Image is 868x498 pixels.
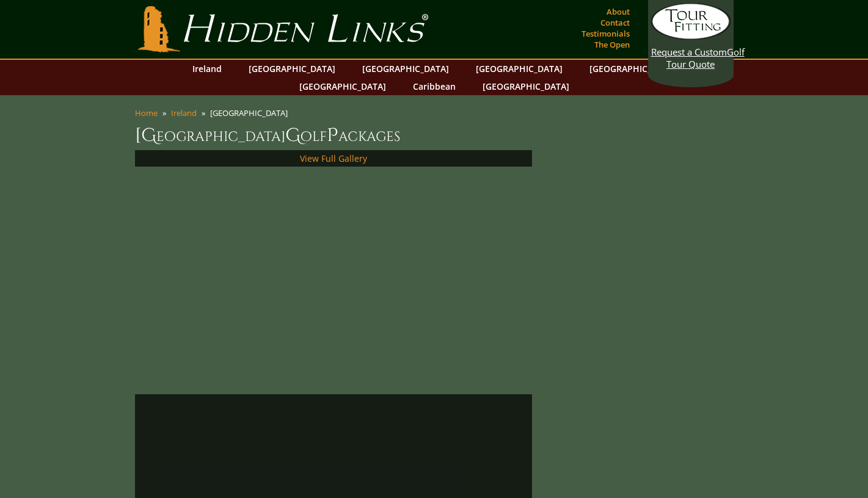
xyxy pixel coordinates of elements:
span: Request a Custom [651,46,727,58]
h1: [GEOGRAPHIC_DATA] olf ackages [135,123,734,148]
a: Ireland [171,107,197,118]
a: Testimonials [578,25,633,42]
a: [GEOGRAPHIC_DATA] [293,78,392,95]
a: [GEOGRAPHIC_DATA] [583,60,682,78]
a: [GEOGRAPHIC_DATA] [243,60,341,78]
span: G [285,123,301,148]
a: [GEOGRAPHIC_DATA] [470,60,569,78]
a: About [604,3,633,20]
a: View Full Gallery [300,153,367,164]
span: P [327,123,338,148]
a: Home [135,107,158,118]
a: The Open [591,36,633,53]
a: Request a CustomGolf Tour Quote [651,3,731,70]
a: Contact [597,14,633,31]
a: Caribbean [407,78,462,95]
li: [GEOGRAPHIC_DATA] [210,107,293,118]
a: [GEOGRAPHIC_DATA] [476,78,575,95]
a: Ireland [186,60,228,78]
a: [GEOGRAPHIC_DATA] [356,60,455,78]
